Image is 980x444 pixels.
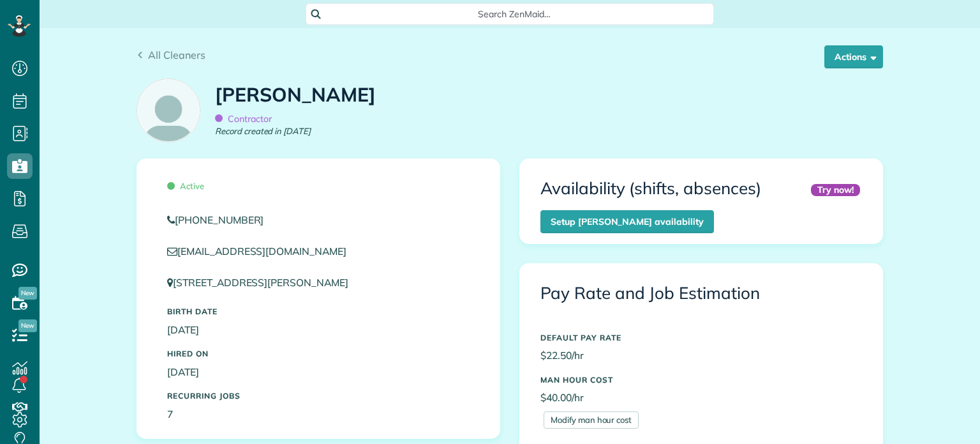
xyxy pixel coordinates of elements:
[540,376,862,384] h5: MAN HOUR COST
[167,349,470,358] h5: Hired On
[540,348,862,363] p: $22.50/hr
[544,411,639,429] a: Modify man hour cost
[148,49,205,61] span: All Cleaners
[167,323,470,337] p: [DATE]
[19,287,37,300] span: New
[167,245,359,257] a: [EMAIL_ADDRESS][DOMAIN_NAME]
[167,181,204,191] span: Active
[215,125,311,137] em: Record created in [DATE]
[824,45,883,68] button: Actions
[167,392,470,400] h5: Recurring Jobs
[167,276,360,289] a: [STREET_ADDRESS][PERSON_NAME]
[215,84,376,105] h1: [PERSON_NAME]
[811,184,860,196] div: Try now!
[167,213,470,227] a: [PHONE_NUMBER]
[167,407,470,422] p: 7
[19,319,37,332] span: New
[540,284,862,303] h3: Pay Rate and Job Estimation
[137,47,205,63] a: All Cleaners
[167,365,470,379] p: [DATE]
[540,390,862,405] p: $40.00/hr
[137,79,200,142] img: employee_icon-c2f8239691d896a72cdd9dc41cfb7b06f9d69bdd837a2ad469be8ff06ab05b5f.png
[215,113,272,125] span: Contractor
[540,210,714,233] a: Setup [PERSON_NAME] availability
[540,180,761,198] h3: Availability (shifts, absences)
[167,307,470,316] h5: Birth Date
[540,333,862,342] h5: DEFAULT PAY RATE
